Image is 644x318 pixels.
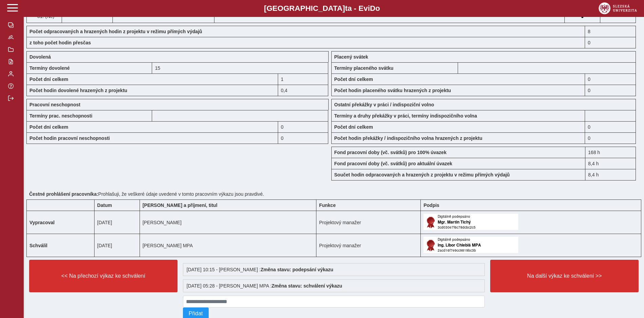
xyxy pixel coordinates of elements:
[334,113,477,119] b: Termíny a druhy překážky v práci, termíny indispozičního volna
[585,26,636,37] div: 8
[140,234,316,257] td: [PERSON_NAME] MPA
[334,161,453,166] b: Fond pracovní doby (vč. svátků) pro aktuální úvazek
[585,73,636,85] div: 0
[316,211,420,234] td: Projektový manažer
[423,214,518,230] img: Digitálně podepsáno uživatelem
[29,220,55,225] b: Vypracoval
[375,4,380,13] span: o
[334,54,368,60] b: Placený svátek
[29,191,98,197] b: Čestné prohlášení pracovníka:
[29,29,202,34] b: Počet odpracovaných a hrazených hodin z projektu v režimu přímých výdajů
[370,4,375,13] span: D
[334,124,373,130] b: Počet dní celkem
[29,243,47,248] b: Schválil
[29,124,68,130] b: Počet dní celkem
[20,4,624,13] b: [GEOGRAPHIC_DATA] a - Evi
[26,189,641,199] div: Prohlašuji, že veškeré údaje uvedené v tomto pracovním výkazu jsou pravdivé.
[143,203,217,208] b: [PERSON_NAME] a příjmení, titul
[29,40,91,45] b: z toho počet hodin přesčas
[278,121,329,132] div: 0
[29,113,92,119] b: Termíny prac. neschopnosti
[278,73,329,85] div: 1
[585,158,636,169] div: 8,4 h
[183,279,485,292] div: [DATE] 05:28 - [PERSON_NAME] MPA :
[97,203,112,208] b: Datum
[278,132,329,144] div: 0
[423,237,518,253] img: Digitálně podepsáno schvalovatelem
[278,85,329,96] div: 0,4
[496,273,633,279] span: Na další výkaz ke schválení >>
[585,37,636,48] div: 0
[29,65,70,71] b: Termíny dovolené
[316,234,420,257] td: Projektový manažer
[35,273,172,279] span: << Na přechozí výkaz ke schválení
[334,102,434,107] b: Ostatní překážky v práci / indispoziční volno
[334,172,510,177] b: Součet hodin odpracovaných a hrazených z projektu v režimu přímých výdajů
[261,267,333,272] b: Změna stavu: podepsání výkazu
[585,85,636,96] div: 0
[29,88,127,93] b: Počet hodin dovolené hrazených z projektu
[140,211,316,234] td: [PERSON_NAME]
[334,135,482,141] b: Počet hodin překážky / indispozičního volna hrazených z projektu
[29,102,80,107] b: Pracovní neschopnost
[29,260,178,292] button: << Na přechozí výkaz ke schválení
[585,121,636,132] div: 0
[97,243,112,248] span: [DATE]
[423,203,439,208] b: Podpis
[29,77,68,82] b: Počet dní celkem
[334,65,394,71] b: Termíny placeného svátku
[334,150,446,155] b: Fond pracovní doby (vč. svátků) pro 100% úvazek
[319,203,336,208] b: Funkce
[29,54,51,60] b: Dovolená
[334,77,373,82] b: Počet dní celkem
[585,169,636,181] div: 8,4 h
[585,132,636,144] div: 0
[599,2,637,14] img: logo_web_su.png
[334,88,451,93] b: Počet hodin placeného svátku hrazených z projektu
[189,311,203,317] span: Přidat
[490,260,639,292] button: Na další výkaz ke schválení >>
[152,62,328,73] div: 15
[97,220,112,225] span: [DATE]
[183,263,485,276] div: [DATE] 10:15 - [PERSON_NAME] :
[345,4,347,13] span: t
[585,147,636,158] div: 168 h
[272,283,342,289] b: Změna stavu: schválení výkazu
[29,135,110,141] b: Počet hodin pracovní neschopnosti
